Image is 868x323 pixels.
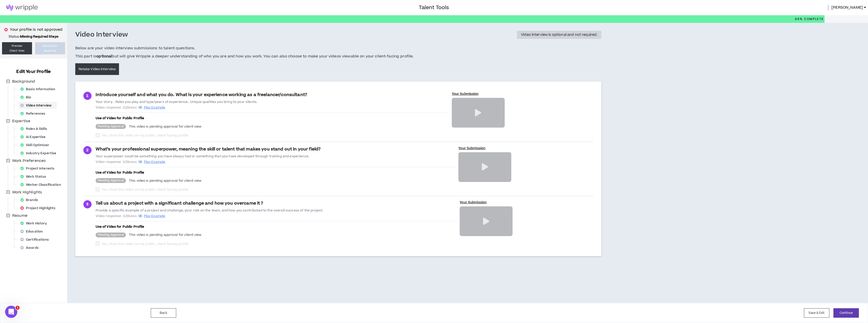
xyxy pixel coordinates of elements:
[16,306,20,310] span: 1
[12,213,27,218] span: Resume
[833,308,859,318] button: Continue
[458,146,593,150] p: Your Submission
[18,165,59,172] div: Project Interests
[96,221,457,232] p: Use of Video for Public Profile
[18,236,54,243] div: Certifications
[2,42,32,54] a: PreviewClient View
[144,105,166,110] span: Play Example
[102,242,189,246] label: Yes, show this video on my public, client facing profile
[96,105,449,110] span: Video response | 120 secs |
[96,167,456,178] p: Use of Video for Public Profile
[6,119,10,123] span: minus-square
[18,220,52,227] div: Work History
[96,100,449,104] div: Your story. . Roles you play and type/years of experience.. Unique qualities you bring to your cl...
[139,160,165,164] a: Play Example
[10,27,63,33] p: Your profile is not approved
[96,54,112,59] b: optional
[96,214,457,218] span: Video response | 120 secs |
[102,133,189,137] label: Yes, show this video on my public, client facing profile
[96,233,126,237] sup: Pending Approval
[12,79,35,84] span: Background
[96,208,457,212] div: Provide a specific example of a project and challenge, your role on the team, and how you contrib...
[2,35,65,39] p: Status:
[144,160,166,164] span: Play Example
[831,5,863,10] span: [PERSON_NAME]
[11,118,31,124] span: Expertise
[6,80,10,83] span: minus-square
[139,105,165,110] a: Play Example
[803,17,824,21] span: Complete
[11,79,36,85] span: Background
[86,93,88,99] span: 1
[18,244,44,251] div: Awards
[804,308,829,318] button: Save & Exit
[11,189,43,195] span: Work Highlights
[18,102,57,109] div: Video Interview
[96,154,456,158] div: Your superpower could be something you have always had or something that you have developed throu...
[14,69,53,75] h3: Edit Your Profile
[12,158,46,163] span: Work Preferences
[18,142,54,149] div: Skill Optimizer
[18,150,61,157] div: Industry Expertise
[18,181,66,188] div: Worker Classification
[18,94,36,101] div: Bio
[460,200,593,204] p: Your Submission
[18,133,51,141] div: AI Expertise
[452,92,593,96] p: Your Submission
[12,118,30,124] span: Expertise
[6,159,10,162] span: minus-square
[139,214,165,218] a: Play Example
[11,213,28,219] span: Resume
[86,147,88,153] span: 2
[129,233,202,237] p: This video is pending approval for client view
[521,33,597,37] div: Video interview is optional and not required.
[151,308,176,318] button: Back
[75,53,414,59] span: This part is but will give Wripple a deeper understanding of who you are and how you work. You ca...
[20,34,58,39] strong: Missing Required Steps
[96,113,449,124] p: Use of Video for Public Profile
[129,124,202,129] p: This video is pending approval for client view
[18,125,52,132] div: Roles & Skills
[795,15,824,23] p: 95%
[419,4,449,11] h3: Talent Tools
[35,42,65,54] button: Submit ForApproval
[96,178,126,183] sup: Pending Approval
[86,202,88,207] span: 3
[18,110,50,117] div: References
[5,306,17,318] iframe: Intercom live chat
[75,63,119,75] a: Retake Video Interview
[12,190,42,195] span: Work Highlights
[102,188,189,192] label: Yes, show this video on my public, client facing profile
[144,214,166,218] span: Play Example
[18,205,61,212] div: Project Highlights
[18,173,51,180] div: Work Status
[18,228,48,235] div: Education
[129,178,202,183] p: This video is pending approval for client view
[75,45,414,51] span: Below are your video interview submissions to talent questions.
[18,86,60,93] div: Basic Information
[18,196,43,204] div: Brands
[6,190,10,194] span: minus-square
[96,124,126,129] sup: Pending Approval
[6,214,10,217] span: minus-square
[75,30,128,39] h3: Video Interview
[96,160,456,164] span: Video response | 120 secs |
[11,158,47,164] span: Work Preferences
